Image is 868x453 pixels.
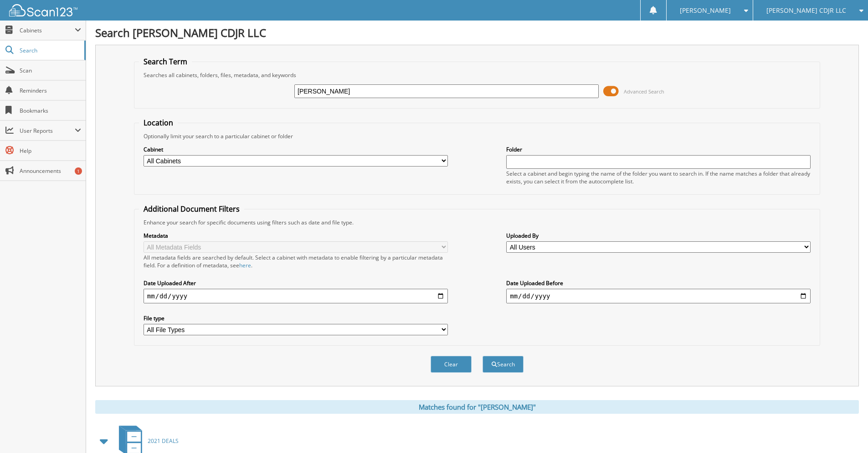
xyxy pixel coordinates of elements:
[239,261,251,269] a: here
[20,127,75,135] span: User Reports
[431,356,472,373] button: Clear
[483,356,524,373] button: Search
[20,107,81,115] span: Bookmarks
[9,4,77,16] img: scan123-logo-white.svg
[20,87,81,94] span: Reminders
[20,47,80,54] span: Search
[20,167,81,175] span: Announcements
[139,132,815,140] div: Optionally limit your search to a particular cabinet or folder
[139,219,815,226] div: Enhance your search for specific documents using filters such as date and file type.
[20,147,81,155] span: Help
[144,232,448,240] label: Metadata
[20,67,81,74] span: Scan
[506,279,811,287] label: Date Uploaded Before
[20,26,75,34] span: Cabinets
[144,314,448,322] label: File type
[144,146,448,153] label: Cabinet
[506,170,811,185] div: Select a cabinet and begin typing the name of the folder you want to search in. If the name match...
[144,289,448,303] input: start
[506,289,811,303] input: end
[148,437,179,445] span: 2021 DEALS
[766,8,846,13] span: [PERSON_NAME] CDJR LLC
[680,8,731,13] span: [PERSON_NAME]
[144,279,448,287] label: Date Uploaded After
[506,232,811,240] label: Uploaded By
[139,204,244,214] legend: Additional Document Filters
[506,146,811,153] label: Folder
[139,71,815,79] div: Searches all cabinets, folders, files, metadata, and keywords
[75,167,82,175] div: 1
[139,118,178,128] legend: Location
[95,400,859,414] div: Matches found for "[PERSON_NAME]"
[95,25,859,40] h1: Search [PERSON_NAME] CDJR LLC
[144,254,448,269] div: All metadata fields are searched by default. Select a cabinet with metadata to enable filtering b...
[139,57,192,67] legend: Search Term
[624,88,664,95] span: Advanced Search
